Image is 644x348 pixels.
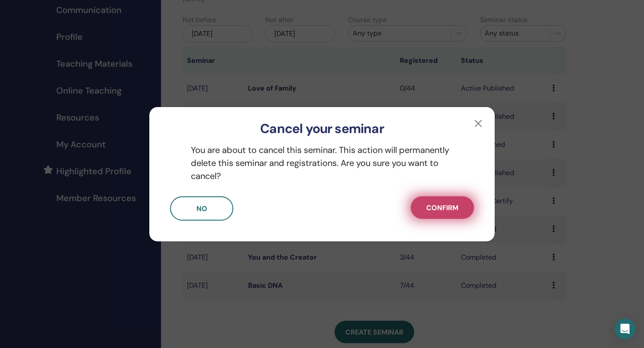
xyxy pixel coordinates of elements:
span: Confirm [426,203,458,212]
div: Open Intercom Messenger [615,319,635,339]
h3: Cancel your seminar [163,121,481,137]
button: Confirm [411,196,474,219]
button: No [170,196,233,221]
span: No [196,204,207,213]
p: You are about to cancel this seminar. This action will permanently delete this seminar and regist... [170,143,474,182]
